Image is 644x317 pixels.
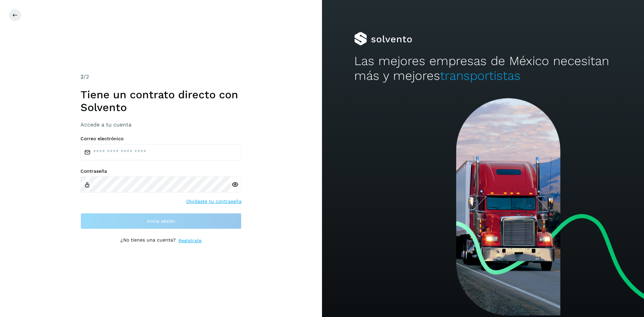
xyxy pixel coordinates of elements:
button: Inicia sesión [80,213,241,229]
span: transportistas [440,68,521,83]
label: Contraseña [80,168,241,174]
span: Inicia sesión [147,219,175,223]
span: 2 [80,73,84,80]
h3: Accede a tu cuenta [80,121,241,128]
h2: Las mejores empresas de México necesitan más y mejores [354,54,612,84]
p: ¿No tienes una cuenta? [120,237,176,244]
label: Correo electrónico [80,136,241,142]
h1: Tiene un contrato directo con Solvento [80,88,241,114]
a: Regístrate [178,237,202,244]
a: Olvidaste tu contraseña [186,198,241,205]
div: /2 [80,73,241,81]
